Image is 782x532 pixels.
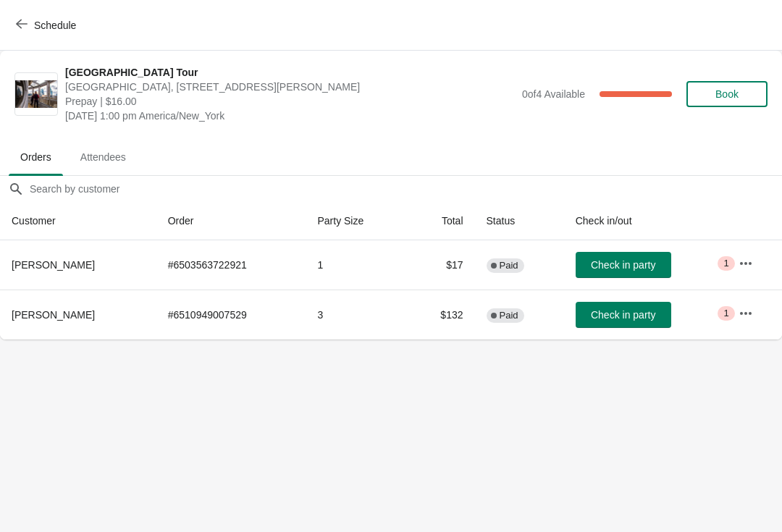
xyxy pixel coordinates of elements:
span: [GEOGRAPHIC_DATA], [STREET_ADDRESS][PERSON_NAME] [65,80,515,94]
td: # 6503563722921 [156,240,306,290]
th: Order [156,202,306,240]
span: Attendees [69,144,138,170]
span: 0 of 4 Available [522,88,585,100]
span: Paid [500,260,518,271]
button: Schedule [7,12,88,38]
span: Book [715,88,739,100]
span: [PERSON_NAME] [12,309,95,321]
span: [GEOGRAPHIC_DATA] Tour [65,65,515,80]
th: Total [408,202,475,240]
span: Check in party [591,309,655,321]
input: Search by customer [29,176,782,202]
th: Party Size [306,202,407,240]
img: City Hall Tower Tour [15,80,57,109]
span: Paid [500,310,518,321]
th: Check in/out [564,202,727,240]
span: Schedule [34,20,76,31]
span: Check in party [591,259,655,271]
th: Status [475,202,564,240]
span: [DATE] 1:00 pm America/New_York [65,109,515,123]
span: 1 [723,308,728,319]
span: [PERSON_NAME] [12,259,95,271]
td: # 6510949007529 [156,290,306,339]
td: 3 [306,290,407,339]
span: Orders [9,144,63,170]
span: Prepay | $16.00 [65,94,515,109]
button: Check in party [576,252,671,278]
span: 1 [723,258,728,269]
td: $17 [408,240,475,290]
td: $132 [408,290,475,339]
td: 1 [306,240,407,290]
button: Book [686,81,768,107]
button: Check in party [576,302,671,328]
